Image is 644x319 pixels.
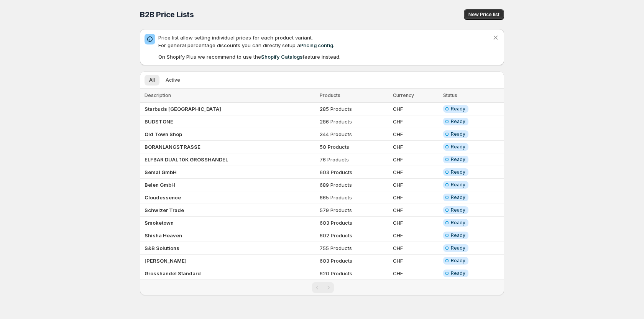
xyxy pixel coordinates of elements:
[464,9,504,20] button: New Price list
[145,106,221,112] b: Starbuds [GEOGRAPHIC_DATA]
[317,141,390,153] td: 50 Products
[391,255,441,267] td: CHF
[451,220,465,226] span: Ready
[391,229,441,242] td: CHF
[391,128,441,141] td: CHF
[261,54,302,60] a: Shopify Catalogs
[317,217,390,229] td: 603 Products
[317,255,390,267] td: 603 Products
[443,92,457,98] span: Status
[145,182,175,188] b: Belen GmbH
[140,280,504,295] nav: Pagination
[451,207,465,213] span: Ready
[317,267,390,280] td: 620 Products
[145,220,174,226] b: Smoketown
[145,118,173,125] b: BUDSTONE
[451,144,465,150] span: Ready
[451,194,465,201] span: Ready
[145,232,182,238] b: Shisha Heaven
[145,270,201,276] b: Grosshandel Standard
[317,204,390,217] td: 579 Products
[391,217,441,229] td: CHF
[145,156,228,163] b: ELFBAR DUAL 10K GROSSHANDEL
[451,156,465,163] span: Ready
[320,92,340,98] span: Products
[391,204,441,217] td: CHF
[300,42,333,48] a: Pricing config
[391,141,441,153] td: CHF
[468,12,499,18] span: New Price list
[391,179,441,191] td: CHF
[391,242,441,255] td: CHF
[451,232,465,238] span: Ready
[451,245,465,251] span: Ready
[317,191,390,204] td: 665 Products
[451,169,465,175] span: Ready
[317,179,390,191] td: 689 Products
[158,34,492,49] p: Price list allow setting individual prices for each product variant. For general percentage disco...
[145,92,171,98] span: Description
[391,166,441,179] td: CHF
[391,153,441,166] td: CHF
[145,207,184,213] b: Schwizer Trade
[317,128,390,141] td: 344 Products
[149,77,155,83] span: All
[145,144,200,150] b: BORANLANGSTRASSE
[391,191,441,204] td: CHF
[451,106,465,112] span: Ready
[166,77,180,83] span: Active
[391,115,441,128] td: CHF
[490,32,501,43] button: Dismiss notification
[317,166,390,179] td: 603 Products
[140,10,194,19] span: B2B Price Lists
[317,242,390,255] td: 755 Products
[158,53,492,61] p: On Shopify Plus we recommend to use the feature instead.
[317,229,390,242] td: 602 Products
[451,131,465,137] span: Ready
[317,103,390,115] td: 285 Products
[391,267,441,280] td: CHF
[451,118,465,125] span: Ready
[451,182,465,188] span: Ready
[145,194,181,201] b: Cloudessence
[451,258,465,264] span: Ready
[317,115,390,128] td: 286 Products
[391,103,441,115] td: CHF
[145,245,179,251] b: S&B Solutions
[145,169,177,175] b: Semal GmbH
[145,131,182,137] b: Old Town Shop
[145,258,187,264] b: [PERSON_NAME]
[451,270,465,276] span: Ready
[393,92,414,98] span: Currency
[317,153,390,166] td: 76 Products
